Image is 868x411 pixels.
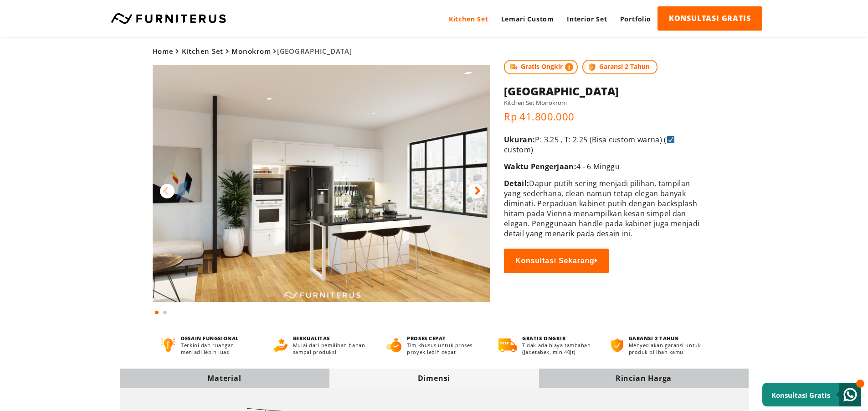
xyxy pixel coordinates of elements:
span: Garansi 2 Tahun [582,60,657,74]
p: Terkini dan ruangan menjadi lebih luas [181,342,256,355]
span: Ukuran: [504,135,535,145]
img: proses-cepat.png [386,338,401,352]
a: Kitchen Set [182,47,223,56]
p: Rp 41.800.000 [504,109,701,123]
span: [GEOGRAPHIC_DATA] [153,47,352,56]
a: KONSULTASI GRATIS [657,6,762,31]
h4: DESAIN FUNGSIONAL [181,335,256,342]
div: Rincian Harga [539,373,749,383]
h1: [GEOGRAPHIC_DATA] [504,83,701,99]
a: Kitchen Set [442,6,495,31]
h4: PROSES CEPAT [407,335,482,342]
div: Dimensi [329,373,539,383]
p: P: 3.25 , T: 2.25 (Bisa custom warna) ( custom) [504,135,701,155]
p: Tidak ada biaya tambahan (Jadetabek, min 40jt) [522,342,594,355]
img: info-colored.png [565,62,573,72]
h4: GRATIS ONGKIR [522,335,594,342]
p: Tim khusus untuk proses proyek lebih cepat [407,342,482,355]
h4: BERKUALITAS [293,335,369,342]
div: Material [120,373,329,383]
a: Interior Set [560,6,614,31]
img: shipping.jpg [508,62,519,72]
p: Mulai dari pemilihan bahan sampai produksi [293,342,369,355]
a: Portfolio [614,6,657,31]
img: gratis-ongkir.png [498,338,517,352]
img: desain-fungsional.png [161,338,176,352]
p: Dapur putih sering menjadi pilihan, tampilan yang sederhana, clean namun tetap elegan banyak dimi... [504,178,701,239]
span: Gratis Ongkir [504,60,578,74]
a: Monokrom [231,47,271,56]
img: protect.png [587,62,597,72]
a: Lemari Custom [495,6,560,31]
a: Konsultasi Gratis [762,383,861,406]
img: bergaransi.png [611,338,623,352]
h4: GARANSI 2 TAHUN [629,335,707,342]
a: Home [153,47,174,56]
button: Konsultasi Sekarang [504,249,609,273]
span: Waktu Pengerjaan: [504,161,576,172]
p: Menyediakan garansi untuk produk pilihan kamu [629,342,707,355]
img: ☑ [667,136,674,143]
h5: Kitchen Set Monokrom [504,99,701,107]
small: Konsultasi Gratis [771,390,830,400]
p: 4 - 6 Minggu [504,161,701,172]
span: Detail: [504,178,529,188]
img: berkualitas.png [273,338,288,352]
